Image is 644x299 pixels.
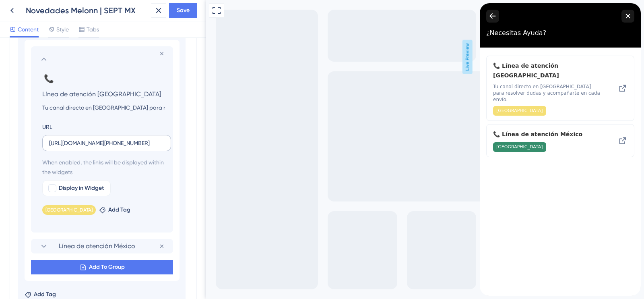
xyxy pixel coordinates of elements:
[256,40,266,74] span: Live Preview
[59,183,104,193] span: Display in Widget
[42,158,165,177] span: When enabled, the links will be displayed within the widgets
[177,6,190,15] span: Save
[45,207,93,213] span: [GEOGRAPHIC_DATA]
[31,260,173,274] button: Add To Group
[10,2,26,18] img: launcher-image-alternative-text
[17,104,63,111] span: [GEOGRAPHIC_DATA]
[13,126,108,136] span: 📞 Línea de atención México
[18,25,39,34] span: Content
[13,58,121,112] div: Línea de atención Colombia
[59,241,159,251] span: Línea de atención México
[31,239,173,253] div: Línea de atención México
[6,6,19,19] div: back to header
[13,80,121,100] span: Tu canal directo en [GEOGRAPHIC_DATA] para resolver dudas y acompañarte en cada envío.
[142,6,155,19] div: close resource center
[89,262,125,272] span: Add To Group
[169,3,197,18] button: Save
[56,25,69,34] span: Style
[42,122,52,132] div: URL
[36,103,171,112] input: Description
[17,141,63,147] span: [GEOGRAPHIC_DATA]
[13,126,121,149] div: Línea de atención México
[33,8,39,12] div: 3
[6,26,66,33] span: ¿Necesitas Ayuda?
[49,139,164,147] input: your.website.com/path
[87,25,99,34] span: Tabs
[42,72,55,85] button: 📞
[26,5,148,16] div: Novedades Melonn | SEPT MX
[36,88,171,100] input: Header
[13,58,108,77] span: 📞 Línea de atención [GEOGRAPHIC_DATA]
[108,205,130,215] span: Add Tag
[99,205,130,215] button: Add Tag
